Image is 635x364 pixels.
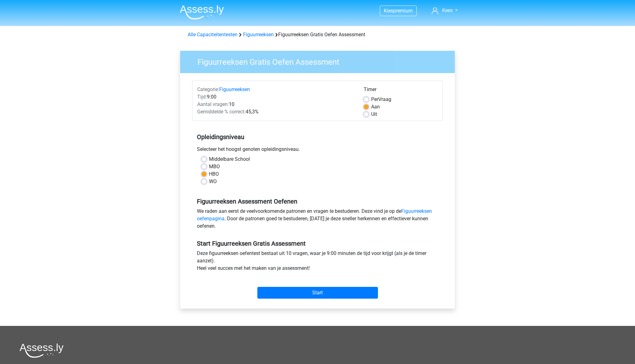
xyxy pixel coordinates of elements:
[209,170,219,178] label: HBO
[192,250,443,274] div: Deze figuurreeksen oefentest bestaat uit 10 vragen, waar je 9:00 minuten de tijd voor krijgt (als...
[384,8,393,14] span: Kies
[371,96,391,103] label: Vraag
[209,178,217,185] label: WO
[197,198,438,205] h5: Figuurreeksen Assessment Oefenen
[193,101,359,108] div: 10
[364,86,438,96] div: Timer
[192,208,443,232] div: We raden aan eerst de veelvoorkomende patronen en vragen te bestuderen. Deze vind je op de . Door...
[197,109,246,115] span: Gemiddelde % correct:
[371,103,380,111] label: Aan
[393,8,413,14] span: premium
[243,32,274,37] a: Figuurreeksen
[380,7,416,15] a: Kiespremium
[197,94,207,100] span: Tijd:
[185,31,450,38] div: Figuurreeksen Gratis Oefen Assessment
[442,7,453,13] span: Kees
[209,156,250,163] label: Middelbare School
[371,111,377,118] label: Uit
[197,131,438,143] h5: Opleidingsniveau
[193,108,359,116] div: 45,3%
[188,32,238,37] a: Alle Capaciteitentesten
[197,101,229,107] span: Aantal vragen:
[192,146,443,156] div: Selecteer het hoogst genoten opleidingsniveau.
[429,7,460,14] a: Kees
[219,86,250,92] a: Figuurreeksen
[20,343,64,358] img: Assessly logo
[197,240,438,247] h5: Start Figuurreeksen Gratis Assessment
[257,287,378,299] input: Start
[190,55,450,67] h3: Figuurreeksen Gratis Oefen Assessment
[209,163,220,170] label: MBO
[180,5,224,20] img: Assessly
[197,86,219,92] span: Categorie:
[193,93,359,101] div: 9:00
[371,96,378,102] span: Per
